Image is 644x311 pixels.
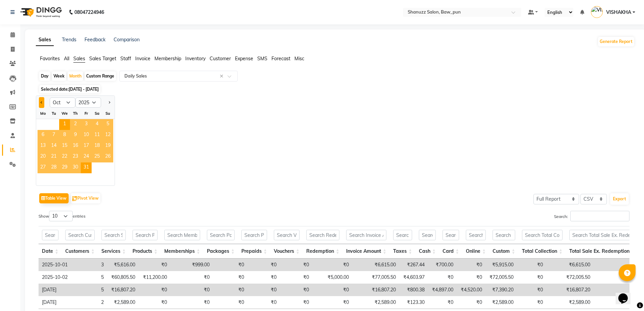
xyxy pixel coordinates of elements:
[70,162,81,173] span: 30
[241,230,267,240] input: Search Prepaids
[493,230,515,240] input: Search Custom
[247,284,280,296] td: ₹0
[102,119,113,130] div: Sunday, October 5, 2025
[38,162,48,173] span: 27
[139,259,170,271] td: ₹0
[81,130,92,141] div: Friday, October 10, 2025
[70,119,81,130] span: 2
[170,259,213,271] td: ₹999.00
[101,230,126,240] input: Search Services
[280,284,312,296] td: ₹0
[39,296,71,309] td: [DATE]
[59,141,70,152] div: Wednesday, October 15, 2025
[39,71,50,81] div: Day
[59,119,70,130] span: 1
[610,193,629,205] button: Export
[70,141,81,152] div: Thursday, October 16, 2025
[185,55,206,62] span: Inventory
[59,130,70,141] div: Wednesday, October 8, 2025
[59,162,70,173] div: Wednesday, October 29, 2025
[36,34,54,46] a: Sales
[546,296,594,309] td: ₹2,589.00
[39,284,71,296] td: [DATE]
[591,6,603,18] img: VISHAKHA
[38,108,48,119] div: Mo
[271,55,290,62] span: Forecast
[257,55,267,62] span: SMS
[102,152,113,162] div: Sunday, October 26, 2025
[280,259,312,271] td: ₹0
[39,211,86,221] label: Show entries
[38,141,48,152] div: Monday, October 13, 2025
[48,130,59,141] span: 7
[81,141,92,152] span: 17
[39,97,44,108] button: Previous month
[92,130,102,141] span: 11
[89,55,116,62] span: Sales Target
[306,230,339,240] input: Search Redemption
[399,259,428,271] td: ₹267.44
[485,296,517,309] td: ₹2,589.00
[81,162,92,173] span: 31
[428,296,457,309] td: ₹0
[390,244,415,259] th: Taxes: activate to sort column ascending
[399,271,428,284] td: ₹4,603.97
[48,141,59,152] div: Tuesday, October 14, 2025
[38,162,48,173] div: Monday, October 27, 2025
[457,296,485,309] td: ₹0
[312,284,352,296] td: ₹0
[207,230,235,240] input: Search Packages
[68,71,83,81] div: Month
[98,244,129,259] th: Services: activate to sort column ascending
[64,55,69,62] span: All
[399,284,428,296] td: ₹800.38
[92,119,102,130] div: Saturday, October 4, 2025
[71,284,107,296] td: 5
[517,271,546,284] td: ₹0
[71,296,107,309] td: 2
[616,284,637,304] iframe: chat widget
[170,271,213,284] td: ₹0
[566,244,638,259] th: Total Sale Ex. Redemption: activate to sort column ascending
[92,141,102,152] div: Saturday, October 18, 2025
[70,141,81,152] span: 16
[546,259,594,271] td: ₹6,615.00
[352,284,399,296] td: ₹16,807.20
[139,271,170,284] td: ₹11,200.00
[85,71,116,81] div: Custom Range
[74,3,104,22] b: 08047224946
[48,152,59,162] div: Tuesday, October 21, 2025
[428,259,457,271] td: ₹700.00
[17,3,64,22] img: logo
[517,284,546,296] td: ₹0
[415,244,439,259] th: Cash: activate to sort column ascending
[120,55,131,62] span: Staff
[52,71,66,81] div: Week
[73,55,85,62] span: Sales
[107,296,139,309] td: ₹2,589.00
[102,108,113,119] div: Su
[107,259,139,271] td: ₹5,616.00
[457,259,485,271] td: ₹0
[274,230,300,240] input: Search Vouchers
[213,271,247,284] td: ₹0
[102,119,113,130] span: 5
[48,152,59,162] span: 21
[92,119,102,130] span: 4
[65,230,95,240] input: Search Customers
[102,152,113,162] span: 26
[393,230,412,240] input: Search Taxes
[170,296,213,309] td: ₹0
[39,244,62,259] th: Date: activate to sort column ascending
[39,193,69,203] button: Table View
[462,244,489,259] th: Online: activate to sort column ascending
[235,55,253,62] span: Expense
[48,108,59,119] div: Tu
[81,162,92,173] div: Friday, October 31, 2025
[443,230,459,240] input: Search Card
[75,97,101,108] select: Select year
[92,141,102,152] span: 18
[439,244,462,259] th: Card: activate to sort column ascending
[170,284,213,296] td: ₹0
[485,259,517,271] td: ₹5,915.00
